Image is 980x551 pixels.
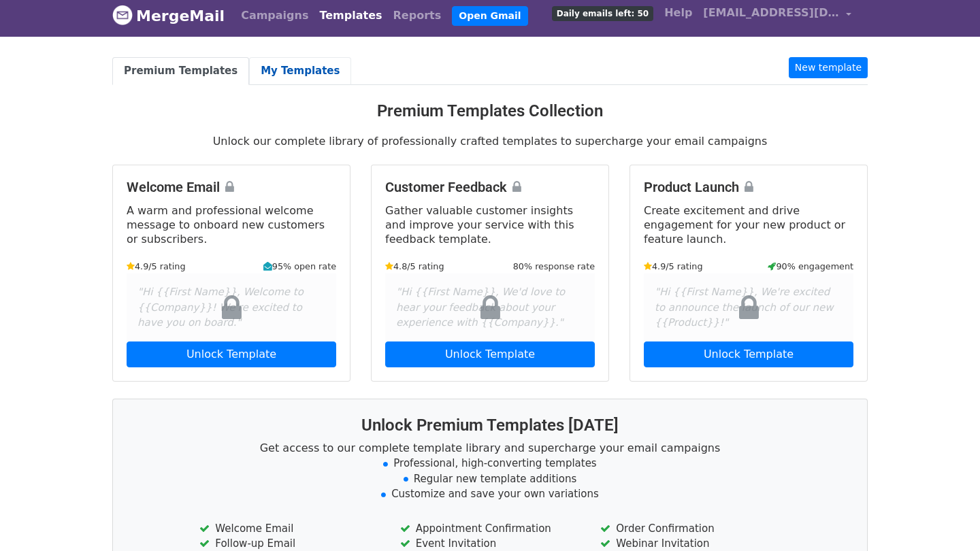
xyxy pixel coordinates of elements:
a: Open Gmail [452,6,527,26]
small: 4.9/5 rating [127,260,186,273]
a: Campaigns [235,2,314,29]
h4: Product Launch [644,179,853,195]
div: "Hi {{First Name}}, We'd love to hear your feedback about your experience with {{Company}}." [385,273,595,341]
a: MergeMail [112,1,225,30]
small: 4.9/5 rating [644,260,703,273]
h4: Welcome Email [127,179,336,195]
p: Get access to our complete template library and supercharge your email campaigns [129,441,851,455]
span: Daily emails left: 50 [552,6,653,21]
a: Unlock Template [127,341,336,367]
div: "Hi {{First Name}}, We're excited to announce the launch of our new {{Product}}!" [644,273,853,341]
h3: Premium Templates Collection [112,101,868,121]
p: A warm and professional welcome message to onboard new customers or subscribers. [127,203,336,246]
a: Premium Templates [112,57,249,85]
li: Regular new template additions [129,471,851,487]
li: Customize and save your own variations [129,486,851,502]
li: Order Confirmation [600,521,780,537]
small: 4.8/5 rating [385,260,444,273]
iframe: Chat Widget [912,486,980,551]
p: Gather valuable customer insights and improve your service with this feedback template. [385,203,595,246]
small: 80% response rate [513,260,595,273]
a: Templates [314,2,387,29]
a: My Templates [249,57,351,85]
small: 95% open rate [263,260,336,273]
p: Unlock our complete library of professionally crafted templates to supercharge your email campaigns [112,134,868,148]
a: Unlock Template [644,341,853,367]
h3: Unlock Premium Templates [DATE] [129,416,851,435]
h4: Customer Feedback [385,179,595,195]
a: New template [789,57,868,78]
small: 90% engagement [768,260,853,273]
a: Unlock Template [385,341,595,367]
a: Reports [388,2,447,29]
p: Create excitement and drive engagement for your new product or feature launch. [644,203,853,246]
li: Professional, high-converting templates [129,456,851,471]
li: Appointment Confirmation [400,521,580,537]
li: Welcome Email [199,521,379,537]
span: [EMAIL_ADDRESS][DOMAIN_NAME] [703,5,839,21]
img: MergeMail logo [112,5,133,25]
div: "Hi {{First Name}}, Welcome to {{Company}}! We're excited to have you on board." [127,273,336,341]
